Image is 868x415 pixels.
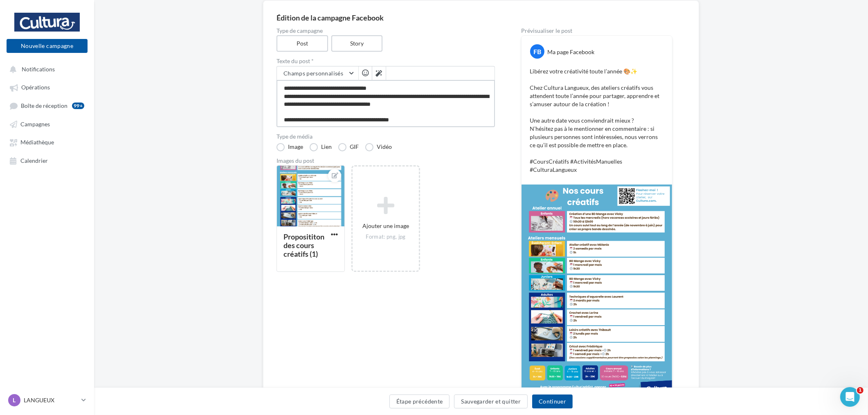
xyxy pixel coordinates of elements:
[5,98,89,113] a: Boîte de réception99+
[5,62,86,76] button: Notifications
[20,139,54,146] span: Médiathèque
[7,39,88,53] button: Nouvelle campagne
[13,396,16,404] span: L
[310,143,332,151] label: Lien
[277,158,495,164] div: Images du post
[277,28,495,34] label: Type de campagne
[532,394,573,408] button: Continuer
[20,121,50,128] span: Campagnes
[331,35,383,52] label: Story
[454,394,528,408] button: Sauvegarder et quitter
[277,58,495,64] label: Texte du post *
[277,143,303,151] label: Image
[72,103,84,109] div: 99+
[277,14,686,21] div: Édition de la campagne Facebook
[5,135,89,149] a: Médiathèque
[365,143,392,151] label: Vidéo
[5,116,89,131] a: Campagnes
[530,44,544,59] div: FB
[277,35,328,52] label: Post
[5,80,89,94] a: Opérations
[283,70,343,77] span: Champs personnalisés
[547,48,594,56] div: Ma page Facebook
[840,387,860,407] iframe: Intercom live chat
[277,66,358,80] button: Champs personnalisés
[20,157,48,164] span: Calendrier
[7,392,88,408] a: L LANGUEUX
[521,28,672,34] div: Prévisualiser le post
[24,396,78,404] p: LANGUEUX
[22,66,55,73] span: Notifications
[857,387,864,394] span: 1
[21,102,67,109] span: Boîte de réception
[338,143,359,151] label: GIF
[530,67,664,174] p: Libérez votre créativité toute l’année 🎨✨ Chez Cultura Langueux, des ateliers créatifs vous atten...
[5,153,89,168] a: Calendrier
[283,232,324,258] div: Proposititon des cours créatifs (1)
[389,394,450,408] button: Étape précédente
[21,84,50,91] span: Opérations
[277,134,495,139] label: Type de média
